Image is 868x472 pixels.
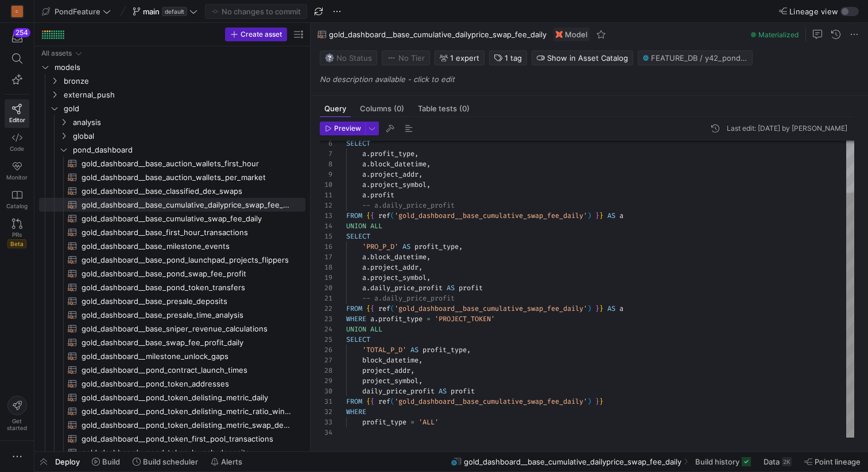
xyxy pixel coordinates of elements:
span: FROM [346,211,362,220]
div: Press SPACE to select this row. [39,336,305,349]
span: , [418,170,423,179]
span: , [427,180,431,189]
div: 254 [13,28,30,37]
a: gold_dashboard__base_first_hour_transactions​​​​​​​​​​ [39,225,305,239]
span: Beta [7,239,26,248]
span: gold_dashboard__base_auction_wallets_per_market​​​​​​​​​​ [82,171,292,184]
button: maindefault [130,4,200,19]
div: 13 [320,210,332,221]
span: gold_dashboard__pond_token_addresses​​​​​​​​​​ [82,377,292,391]
span: { [366,304,370,313]
button: Show in Asset Catalog [532,50,633,65]
span: daily_price_profit [362,387,435,396]
a: gold_dashboard__pond_token_launch_deposits​​​​​​​​​​ [39,446,305,459]
a: Editor [5,99,29,128]
span: a [619,211,623,220]
span: a [362,170,366,179]
span: a [362,180,366,189]
div: Press SPACE to select this row. [39,322,305,336]
span: No Tier [387,53,425,63]
span: . [366,149,370,158]
div: 8 [320,159,332,169]
div: C [11,6,23,17]
div: Press SPACE to select this row. [39,418,305,432]
a: gold_dashboard__base_cumulative_swap_fee_daily​​​​​​​​​​ [39,212,305,225]
div: 9 [320,169,332,180]
a: gold_dashboard__base_pond_swap_fee_profit​​​​​​​​​​ [39,267,305,280]
span: Lineage view [789,7,838,16]
button: FEATURE_DB / y42_pondfeature_main / GOLD_DASHBOARD__BASE_CUMULATIVE_DAILYPRICE_SWAP_FEE_DAILY [638,50,753,65]
div: 21 [320,293,332,303]
span: { [366,397,370,406]
span: AS [607,211,615,220]
span: AS [447,283,455,292]
span: , [410,366,414,375]
div: Press SPACE to select this row. [39,225,305,239]
span: -- a.daily_price_profit [362,201,455,210]
button: Getstarted [5,391,29,436]
span: , [418,376,423,385]
p: No description available - click to edit [320,75,863,84]
a: gold_dashboard__base_cumulative_dailyprice_swap_fee_daily​​​​​​​​​​ [39,198,305,212]
span: 1 expert [450,53,479,63]
span: profit [459,283,483,292]
span: ( [390,397,394,406]
span: gold_dashboard__base_cumulative_swap_fee_daily​​​​​​​​​​ [82,212,292,225]
div: 11 [320,190,332,200]
div: 17 [320,252,332,262]
span: Build history [695,457,739,466]
span: . [366,159,370,169]
div: 12 [320,200,332,210]
span: profit_type [423,345,467,354]
div: 16 [320,241,332,252]
span: { [370,397,374,406]
div: Press SPACE to select this row. [39,446,305,459]
span: gold_dashboard__pond_token_launch_deposits​​​​​​​​​​ [82,446,292,459]
span: . [366,180,370,189]
span: Editor [9,116,25,123]
span: Monitor [6,174,28,181]
div: Press SPACE to select this row. [39,46,305,60]
a: gold_dashboard__pond_token_delisting_metric_daily​​​​​​​​​​ [39,391,305,404]
div: 2K [782,457,792,466]
a: gold_dashboard__pond_token_delisting_metric_ratio_windows​​​​​​​​​​ [39,404,305,418]
span: gold_dashboard__pond_token_delisting_metric_daily​​​​​​​​​​ [82,391,292,404]
span: ) [587,304,591,313]
span: analysis [73,116,304,129]
span: Point lineage [815,457,861,466]
div: Press SPACE to select this row. [39,308,305,322]
span: , [427,252,431,262]
span: FROM [346,304,362,313]
div: Press SPACE to select this row. [39,60,305,74]
span: a [362,263,366,272]
span: ALL [370,325,382,334]
div: 27 [320,355,332,365]
span: a [362,190,366,200]
span: project_addr [362,366,410,375]
span: 1 tag [505,53,522,63]
span: bronze [64,75,304,88]
div: 14 [320,221,332,231]
span: gold [64,102,304,115]
span: UNION [346,325,366,334]
a: gold_dashboard__base_presale_deposits​​​​​​​​​​ [39,294,305,308]
span: Create asset [241,30,282,38]
span: Get started [7,418,27,431]
span: gold_dashboard__base_pond_token_transfers​​​​​​​​​​ [82,281,292,294]
span: gold_dashboard__base_sniper_revenue_calculations​​​​​​​​​​ [82,322,292,336]
span: pond_dashboard [73,143,304,157]
span: block_datetime [370,159,427,169]
button: No statusNo Status [320,50,377,65]
img: undefined [556,31,563,38]
a: gold_dashboard__base_sniper_revenue_calculations​​​​​​​​​​ [39,322,305,336]
a: Code [5,128,29,157]
div: Press SPACE to select this row. [39,157,305,170]
span: { [370,211,374,220]
span: Deploy [55,457,80,466]
button: 254 [5,28,29,48]
span: gold_dashboard__base_pond_swap_fee_profit​​​​​​​​​​ [82,267,292,280]
a: gold_dashboard__base_classified_dex_swaps​​​​​​​​​​ [39,184,305,198]
a: Catalog [5,185,29,214]
span: block_datetime [362,356,418,365]
span: SELECT [346,335,370,344]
